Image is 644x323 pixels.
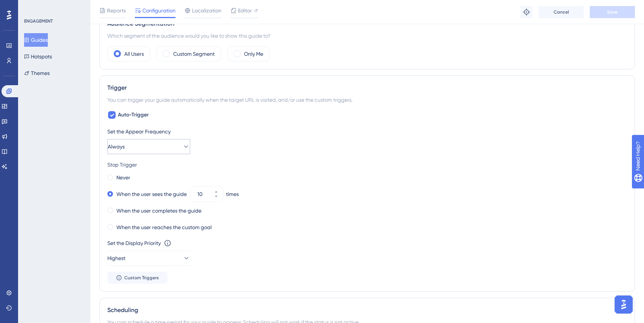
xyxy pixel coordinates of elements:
span: Highest [107,254,125,263]
div: Scheduling [107,306,627,315]
div: Stop Trigger [107,160,627,169]
label: When the user reaches the custom goal [116,223,212,232]
button: Themes [24,66,50,80]
button: Guides [24,33,48,47]
span: Localization [192,6,221,15]
label: Never [116,173,130,182]
label: Only Me [244,49,263,58]
label: When the user completes the guide [116,206,201,215]
button: Save [590,6,635,18]
button: Hotspots [24,50,52,63]
button: Always [107,139,190,154]
span: Cancel [554,9,569,15]
iframe: UserGuiding AI Assistant Launcher [612,293,635,316]
span: Editor [238,6,252,15]
div: Set the Appear Frequency [107,127,627,136]
span: Always [108,142,125,151]
label: Custom Segment [173,49,215,58]
label: When the user sees the guide [116,190,187,199]
button: Highest [107,251,190,266]
span: Configuration [142,6,175,15]
span: Custom Triggers [124,275,159,281]
span: Save [607,9,618,15]
span: Reports [107,6,126,15]
div: times [226,190,239,199]
button: Cancel [539,6,584,18]
div: Set the Display Priority [107,239,161,248]
div: Trigger [107,83,627,92]
div: You can trigger your guide automatically when the target URL is visited, and/or use the custom tr... [107,95,627,104]
button: Custom Triggers [107,272,168,284]
div: Which segment of the audience would you like to show this guide to? [107,31,627,40]
label: All Users [124,49,144,58]
span: Need Help? [18,2,47,11]
div: ENGAGEMENT [24,18,53,24]
span: Auto-Trigger [118,110,149,119]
